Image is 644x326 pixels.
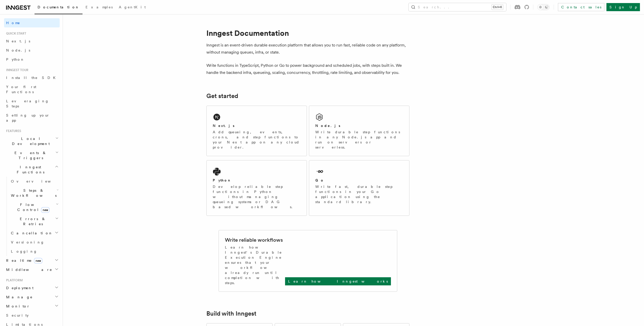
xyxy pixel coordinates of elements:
[9,200,60,214] button: Flow Controlnew
[309,160,409,216] a: GoWrite fast, durable step functions in your Go application using the standard library.
[6,76,59,80] span: Install the SDK
[4,68,28,72] span: Inngest tour
[4,96,60,111] a: Leveraging Steps
[206,92,238,100] a: Get started
[206,310,256,317] a: Build with Inngest
[309,106,409,156] a: Node.jsWrite durable step functions in any Node.js app and run on servers or serverless.
[35,2,82,14] a: Documentation
[4,37,60,46] a: Next.js
[213,178,232,183] h2: Python
[4,150,55,160] span: Events & Triggers
[86,5,113,9] span: Examples
[4,82,60,96] a: Your first Functions
[9,188,57,198] span: Steps & Workflows
[4,73,60,82] a: Install the SDK
[315,123,340,128] h2: Node.js
[4,136,55,146] span: Local Development
[315,178,324,183] h2: Go
[9,231,53,236] span: Cancellation
[4,256,60,265] button: Realtimenew
[4,267,52,272] span: Middleware
[4,134,60,148] button: Local Development
[6,39,30,43] span: Next.js
[315,129,403,150] p: Write durable step functions in any Node.js app and run on servers or serverless.
[9,216,55,226] span: Errors & Retries
[206,160,307,216] a: PythonDevelop reliable step functions in Python without managing queueing systems or DAG based wo...
[4,129,21,133] span: Features
[6,113,50,122] span: Setting up your app
[206,62,409,76] p: Write functions in TypeScript, Python or Go to power background and scheduled jobs, with steps bu...
[537,4,550,10] button: Toggle dark mode
[119,5,146,9] span: AgentKit
[409,3,506,11] button: Search...Ctrl+K
[4,265,60,274] button: Middleware
[6,48,30,52] span: Node.js
[9,214,60,229] button: Errors & Retries
[11,179,63,183] span: Overview
[213,184,301,209] p: Develop reliable step functions in Python without managing queueing systems or DAG based workflows.
[41,207,49,213] span: new
[4,304,30,309] span: Monitor
[82,2,116,14] a: Examples
[6,57,25,61] span: Python
[558,3,604,11] a: Contact sales
[4,55,60,64] a: Python
[11,249,37,253] span: Logging
[9,186,60,200] button: Steps & Workflows
[606,3,640,11] a: Sign Up
[315,184,403,204] p: Write fast, durable step functions in your Go application using the standard library.
[4,295,33,300] span: Manage
[116,2,149,14] a: AgentKit
[4,31,26,36] span: Quick start
[34,258,42,264] span: new
[9,247,60,256] a: Logging
[6,85,36,94] span: Your first Functions
[4,111,60,125] a: Setting up your app
[4,177,60,256] div: Inngest Functions
[9,177,60,186] a: Overview
[4,302,60,311] button: Monitor
[4,46,60,55] a: Node.js
[4,258,42,263] span: Realtime
[6,313,29,317] span: Security
[4,292,60,302] button: Manage
[285,277,391,285] a: Learn how Inngest works
[288,279,388,284] p: Learn how Inngest works
[492,5,503,10] kbd: Ctrl+K
[6,99,49,108] span: Leveraging Steps
[9,229,60,238] button: Cancellation
[4,283,60,292] button: Deployment
[213,129,301,150] p: Add queueing, events, crons, and step functions to your Next app on any cloud provider.
[6,20,20,25] span: Home
[4,148,60,162] button: Events & Triggers
[11,240,44,244] span: Versioning
[4,311,60,320] a: Security
[4,165,55,175] span: Inngest Functions
[225,236,283,243] h2: Write reliable workflows
[9,202,56,212] span: Flow Control
[4,278,23,282] span: Platform
[206,42,409,56] p: Inngest is an event-driven durable execution platform that allows you to run fast, reliable code ...
[4,162,60,177] button: Inngest Functions
[4,285,34,290] span: Deployment
[9,238,60,247] a: Versioning
[4,18,60,27] a: Home
[206,28,409,38] h1: Inngest Documentation
[206,106,307,156] a: Next.jsAdd queueing, events, crons, and step functions to your Next app on any cloud provider.
[38,5,79,9] span: Documentation
[213,123,235,128] h2: Next.js
[225,245,285,285] p: Learn how Inngest's Durable Execution Engine ensures that your workflow already run until complet...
